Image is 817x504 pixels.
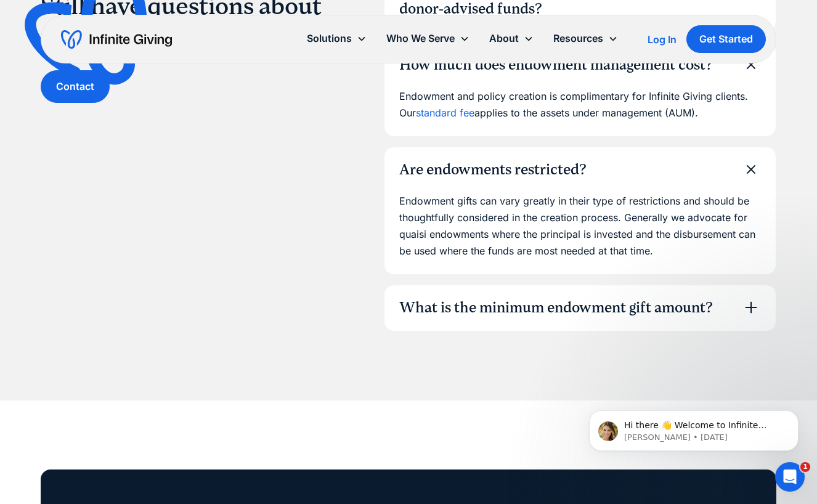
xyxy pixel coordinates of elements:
[61,30,172,49] a: home
[648,35,677,44] div: Log In
[399,193,760,260] p: Endowment gifts can vary greatly in their type of restrictions and should be thoughtfully conside...
[416,107,474,119] a: standard fee
[386,30,455,47] div: Who We Serve
[648,32,677,47] a: Log In
[399,298,713,319] div: What is the minimum endowment gift amount?
[297,25,376,52] div: Solutions
[307,30,352,47] div: Solutions
[399,88,760,121] p: Endowment and policy creation is complimentary for Infinite Giving clients. Our applies to the as...
[553,30,603,47] div: Resources
[399,160,587,181] div: Are endowments restricted?
[775,462,805,492] iframe: Intercom live chat
[376,25,479,52] div: Who We Serve
[479,25,543,52] div: About
[800,462,810,472] span: 1
[543,25,628,52] div: Resources
[686,25,766,53] a: Get Started
[399,55,713,76] div: How much does endowment management cost?
[489,30,519,47] div: About
[571,384,817,471] iframe: Intercom notifications message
